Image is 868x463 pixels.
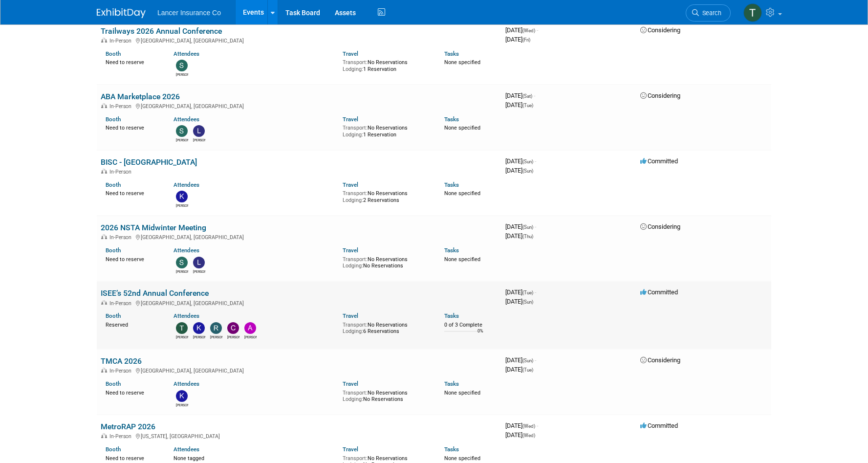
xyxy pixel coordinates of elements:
span: - [535,288,536,296]
a: MetroRAP 2026 [101,422,155,431]
span: Considering [640,92,680,99]
span: In-Person [109,38,134,44]
span: Lodging: [343,197,363,203]
span: Search [699,9,721,17]
span: None specified [444,190,480,197]
a: Booth [106,181,121,188]
a: Tasks [444,50,459,57]
div: 0 of 3 Complete [444,322,498,329]
div: [GEOGRAPHIC_DATA], [GEOGRAPHIC_DATA] [101,299,498,307]
a: TMCA 2026 [101,356,142,366]
span: [DATE] [505,366,533,373]
div: Kimberlee Bissegger [176,202,188,208]
span: (Sun) [522,358,533,363]
a: BISC - [GEOGRAPHIC_DATA] [101,157,197,167]
span: Transport: [343,390,368,396]
img: Charline Pollard [227,322,239,334]
span: Transport: [343,59,368,66]
img: In-Person Event [101,169,107,174]
span: - [535,157,536,165]
a: Booth [106,380,121,387]
div: No Reservations No Reservations [343,254,430,269]
img: In-Person Event [101,300,107,305]
a: Attendees [174,247,199,254]
div: Need to reserve [106,388,159,397]
div: Reserved [106,320,159,329]
a: Travel [343,446,358,453]
a: Booth [106,312,121,319]
span: (Tue) [522,103,533,108]
span: [DATE] [505,422,538,429]
a: Travel [343,247,358,254]
img: Steven O'Shea [176,60,188,71]
a: Booth [106,116,121,123]
span: Committed [640,157,678,165]
span: - [537,422,538,429]
a: Attendees [174,446,199,453]
div: [GEOGRAPHIC_DATA], [GEOGRAPHIC_DATA] [101,366,498,374]
img: Steven O'Shea [176,125,188,137]
img: Kimberlee Bissegger [176,390,188,402]
span: Considering [640,26,680,34]
span: [DATE] [505,92,535,99]
img: Terrence Forrest [743,3,762,22]
span: Lancer Insurance Co [157,9,221,17]
span: In-Person [109,433,134,440]
span: Lodging: [343,132,363,138]
div: Kim Castle [193,334,205,340]
img: In-Person Event [101,234,107,239]
div: Leslie Neverson-Drake [193,268,205,274]
div: [GEOGRAPHIC_DATA], [GEOGRAPHIC_DATA] [101,102,498,110]
a: Travel [343,50,358,57]
span: (Sun) [522,159,533,164]
span: None specified [444,256,480,263]
div: No Reservations 2 Reservations [343,188,430,203]
span: [DATE] [505,157,536,165]
a: Search [686,4,731,22]
a: ISEE’s 52nd Annual Conference [101,288,209,298]
div: Ralph Burnham [210,334,222,340]
a: Travel [343,380,358,387]
span: - [535,356,536,364]
div: Need to reserve [106,123,159,132]
span: - [534,92,535,99]
span: Lodging: [343,396,363,402]
img: ExhibitDay [97,8,146,18]
a: Tasks [444,312,459,319]
a: Attendees [174,380,199,387]
img: Ralph Burnham [210,322,222,334]
a: ABA Marketplace 2026 [101,92,180,101]
div: Need to reserve [106,453,159,462]
a: Tasks [444,247,459,254]
span: (Fri) [522,37,530,43]
span: None specified [444,125,480,131]
span: In-Person [109,169,134,175]
a: Tasks [444,380,459,387]
span: Transport: [343,256,368,263]
div: No Reservations No Reservations [343,388,430,403]
a: Booth [106,50,121,57]
img: In-Person Event [101,433,107,438]
span: Lodging: [343,328,363,334]
a: Tasks [444,181,459,188]
span: [DATE] [505,223,536,230]
span: [DATE] [505,232,533,240]
span: [DATE] [505,101,533,109]
span: Committed [640,288,678,296]
span: In-Person [109,300,134,307]
img: Timm Flannigan [176,322,188,334]
span: [DATE] [505,167,533,174]
img: In-Person Event [101,103,107,108]
span: None specified [444,59,480,66]
div: Need to reserve [106,57,159,66]
span: None specified [444,455,480,462]
a: 2026 NSTA Midwinter Meeting [101,223,206,232]
img: Andy Miller [244,322,256,334]
a: Travel [343,116,358,123]
img: Kimberlee Bissegger [176,191,188,202]
a: Attendees [174,181,199,188]
div: Timm Flannigan [176,334,188,340]
span: Transport: [343,322,368,328]
span: In-Person [109,234,134,241]
a: Booth [106,446,121,453]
